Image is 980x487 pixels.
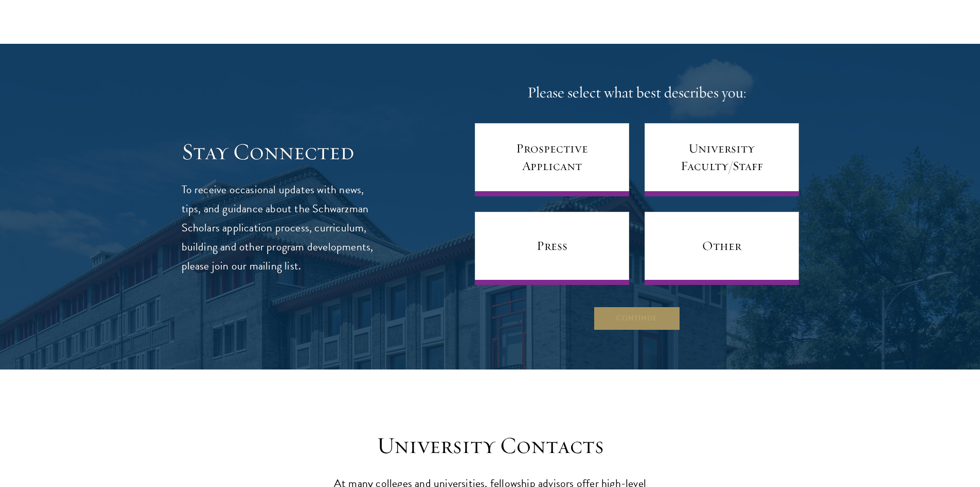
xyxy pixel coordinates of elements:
h4: Please select what best describes you: [475,82,799,103]
button: Continue [593,306,681,330]
h3: Stay Connected [182,138,375,166]
a: Press [475,212,629,285]
a: University Faculty/Staff [645,123,799,196]
h3: University Contacts [331,431,650,460]
a: Other [645,212,799,285]
p: To receive occasional updates with news, tips, and guidance about the Schwarzman Scholars applica... [182,180,375,276]
a: Prospective Applicant [475,123,629,196]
